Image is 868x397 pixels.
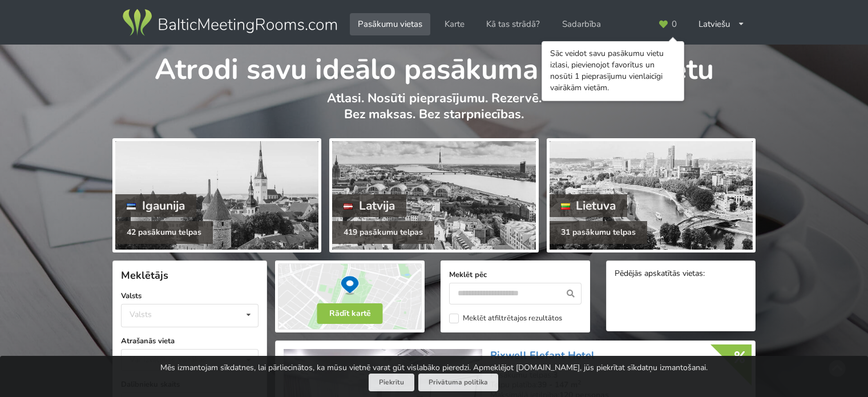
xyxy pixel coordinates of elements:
span: 0 [672,20,677,29]
a: Sadarbība [554,13,609,35]
button: Piekrītu [369,374,414,391]
label: Valsts [121,290,259,302]
div: Latvija [332,194,406,217]
div: Sāc veidot savu pasākumu vietu izlasi, pievienojot favorītus un nosūti 1 pieprasījumu vienlaicīgi... [550,48,676,94]
img: Baltic Meeting Rooms [120,7,339,39]
div: Var izvēlēties vairākas [127,353,232,366]
span: Meklētājs [121,268,168,282]
img: Rādīt kartē [275,260,425,332]
div: 42 pasākumu telpas [115,221,213,244]
a: Privātuma politika [418,374,498,391]
div: 31 pasākumu telpas [550,221,647,244]
a: Latvija 419 pasākumu telpas [329,138,538,252]
h1: Atrodi savu ideālo pasākuma norises vietu [112,45,756,88]
a: Pasākumu vietas [350,13,430,35]
a: Igaunija 42 pasākumu telpas [112,138,321,252]
button: Rādīt kartē [317,303,383,324]
div: Pēdējās apskatītās vietas: [615,269,747,280]
a: Lietuva 31 pasākumu telpas [547,138,756,252]
label: Meklēt pēc [449,269,582,280]
div: Valsts [130,310,152,319]
a: Kā tas strādā? [478,13,548,35]
div: Igaunija [115,194,196,217]
a: Karte [437,13,473,35]
a: Rixwell Elefant Hotel [490,348,595,362]
div: 419 pasākumu telpas [332,221,434,244]
p: Atlasi. Nosūti pieprasījumu. Rezervē. Bez maksas. Bez starpniecības. [112,90,756,134]
label: Meklēt atfiltrētajos rezultātos [449,314,562,323]
label: Atrašanās vieta [121,335,259,347]
div: Latviešu [691,13,753,35]
div: Lietuva [550,194,628,217]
